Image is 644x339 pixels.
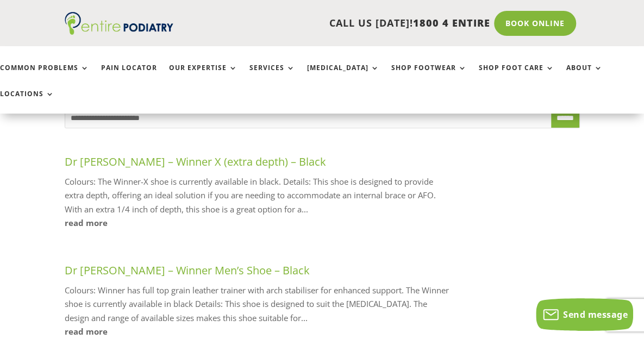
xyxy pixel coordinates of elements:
[536,298,633,331] button: Send message
[391,64,467,87] a: Shop Footwear
[249,64,295,87] a: Services
[65,325,451,339] a: read more
[65,216,451,230] a: read more
[566,64,603,87] a: About
[65,263,310,278] a: Dr [PERSON_NAME] – Winner Men’s Shoe – Black
[65,12,173,35] img: logo (1)
[307,64,379,87] a: [MEDICAL_DATA]
[65,284,451,325] p: Colours: Winner has full top grain leather trainer with arch stabiliser for enhanced support. The...
[563,309,628,321] span: Send message
[65,175,451,217] p: Colours: The Winner-X shoe is currently available in black. Details: This shoe is designed to pro...
[169,64,237,87] a: Our Expertise
[101,64,157,87] a: Pain Locator
[479,64,554,87] a: Shop Foot Care
[178,16,490,30] p: CALL US [DATE]!
[65,26,173,37] a: Entire Podiatry
[494,11,576,36] a: Book Online
[65,154,326,169] a: Dr [PERSON_NAME] – Winner X (extra depth) – Black
[413,16,490,29] span: 1800 4 ENTIRE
